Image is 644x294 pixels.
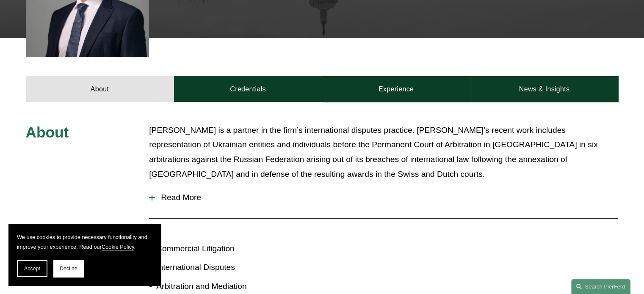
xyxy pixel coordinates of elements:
[60,266,77,272] span: Decline
[156,260,322,275] p: International Disputes
[102,244,134,250] a: Cookie Policy
[174,76,322,102] a: Credentials
[470,76,618,102] a: News & Insights
[149,123,618,181] p: [PERSON_NAME] is a partner in the firm’s international disputes practice. [PERSON_NAME]’s recent ...
[149,187,618,209] button: Read More
[156,242,322,256] p: Commercial Litigation
[17,232,152,252] p: We use cookies to provide necessary functionality and improve your experience. Read our .
[322,76,470,102] a: Experience
[156,279,322,294] p: Arbitration and Mediation
[8,224,161,286] section: Cookie banner
[26,124,69,140] span: About
[24,266,40,272] span: Accept
[571,279,630,294] a: Search this site
[17,260,47,277] button: Accept
[26,76,174,102] a: About
[53,260,84,277] button: Decline
[155,193,618,202] span: Read More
